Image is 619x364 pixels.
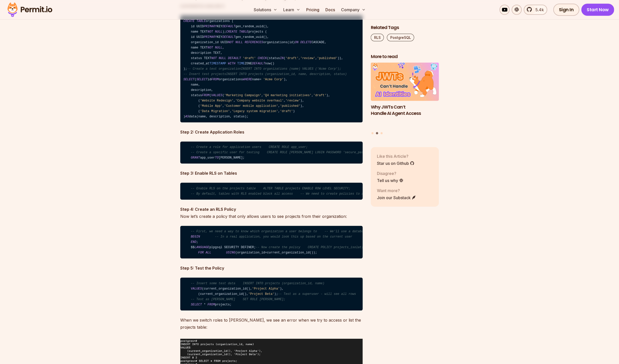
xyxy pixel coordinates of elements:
[191,240,196,244] span: END
[237,62,244,65] span: TIME
[180,277,363,310] code: (current_organization_id(), ), (current_organization_id(), ); projects;
[377,153,414,159] p: Like this Article?
[281,5,302,15] button: Learn
[278,292,406,296] span: -- Test as a superuser - will see all rows SELECT * FROM projects;
[286,56,298,60] span: 'draft'
[265,251,267,254] span: =
[200,104,222,108] span: 'Mobile App'
[313,93,326,97] span: 'draft'
[304,5,321,15] a: Pricing
[211,77,219,81] span: FROM
[5,1,55,18] img: Permit logo
[295,40,298,44] span: ON
[245,40,263,44] span: REFERENCES
[286,99,300,102] span: 'review'
[185,115,189,118] span: AS
[377,160,414,166] a: Star us on Github
[198,251,204,254] span: FOR
[191,235,200,238] span: BEGIN
[300,56,315,60] span: 'review'
[371,63,439,101] img: Why JWTs Can’t Handle AI Agent Access
[256,245,402,249] span: -- Now create the policy CREATE POLICY projects_isolation_policy ON projects
[180,129,244,134] strong: Step 2: Create Application Roles
[187,67,341,70] span: -- Create a test organizationINSERT INTO organizations (name) VALUES ('Acme Corp');
[208,303,215,306] span: FROM
[215,30,222,33] span: NULL
[209,62,226,65] span: TIMESTAMP
[257,56,267,60] span: CHECK
[191,281,324,285] span: -- Insert some test data INSERT INTO projects (organization_id, name)
[524,5,547,15] a: 5.4k
[235,40,243,44] span: NULL
[202,93,209,97] span: FROM
[371,63,439,129] a: Why JWTs Can’t Handle AI Agent AccessWhy JWTs Can’t Handle AI Agent Access
[200,99,233,102] span: 'Website Redesign'
[183,77,194,81] span: SELECT
[191,187,350,190] span: -- Enable RLS on the projects table ALTER TABLE projects ENABLE ROW LEVEL SECURITY;
[222,35,235,39] span: DEFAULT
[191,156,200,159] span: GRANT
[180,226,363,258] code: ; $$ plpgsql SECURITY DEFINER; (organization_id current_organization_id());
[371,34,384,41] a: RLS
[226,251,235,254] span: USING
[204,24,217,28] span: PRIMARY
[553,4,579,16] a: Sign In
[191,150,376,154] span: -- Create a specific user for testing CREATE ROLE [PERSON_NAME] LOGIN PASSWORD 'secure_password';
[180,206,236,212] strong: Step 4: Create an RLS Policy
[231,109,278,113] span: 'Legacy system migration'
[191,303,202,306] span: SELECT
[532,7,544,13] span: 5.4k
[208,30,213,33] span: NOT
[243,56,256,60] span: 'draft'
[377,177,403,183] a: Tell us why
[215,46,222,49] span: NULL
[222,24,235,28] span: DEFAULT
[280,56,284,60] span: IN
[196,77,208,81] span: SELECT
[180,205,363,220] p: Now let’s create a policy that only allows users to see projects from their organization:
[219,56,226,60] span: NULL
[377,194,416,200] a: Join our Substack
[252,5,279,15] button: Solutions
[300,40,311,44] span: DELETE
[180,15,363,122] code: organizations ( id UUID KEY gen_random_uuid(), name TEXT ); projects ( id UUID KEY gen_random_uui...
[228,56,241,60] span: DEFAULT
[215,156,219,159] span: TO
[180,170,237,175] strong: Step 3: Enable RLS on Tables
[377,170,403,176] p: Disagree?
[211,93,222,97] span: VALUES
[183,19,194,23] span: CREATE
[191,297,286,301] span: -- Test as [PERSON_NAME] SET ROLE [PERSON_NAME];
[387,34,414,41] a: PostgreSQL
[260,77,261,81] span: =
[183,72,347,76] span: -- Insert test projectsINSERT INTO projects (organization_id, name, description, status)
[180,316,363,330] p: When we switch roles to [PERSON_NAME], we see an error when we try to access or list the projects...
[371,63,439,129] li: 2 of 3
[239,30,248,33] span: TABLE
[263,93,311,97] span: 'Q4 marketing initiatives'
[263,77,283,81] span: 'Acme Corp'
[371,53,439,60] h2: More to read
[371,63,439,135] div: Posts
[180,265,224,270] strong: Step 5: Test the Policy
[180,141,363,164] code: app_user [PERSON_NAME];
[339,5,368,15] button: Company
[235,99,283,102] span: 'Company website overhaul'
[200,109,230,113] span: 'Data Migration'
[191,229,582,233] span: -- First, we need a way to know which organization a user belongs to -- We'll use a database func...
[377,187,416,193] p: Want more?
[191,145,308,149] span: -- Create a role for application users CREATE ROLE app_user;
[204,35,217,39] span: PRIMARY
[252,287,280,290] span: 'Project Alpha'
[211,56,217,60] span: NOT
[194,245,209,249] span: LANGUAGE
[191,192,401,195] span: -- By default, tables with RLS enabled block all access -- We need to create policies to allow sp...
[224,104,278,108] span: 'Customer mobile application'
[228,62,235,65] span: WITH
[196,19,206,23] span: TABLE
[371,132,373,134] button: Go to slide 1
[208,46,213,49] span: NOT
[323,5,337,15] a: Docs
[581,4,614,16] a: Start Now
[280,109,293,113] span: 'draft'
